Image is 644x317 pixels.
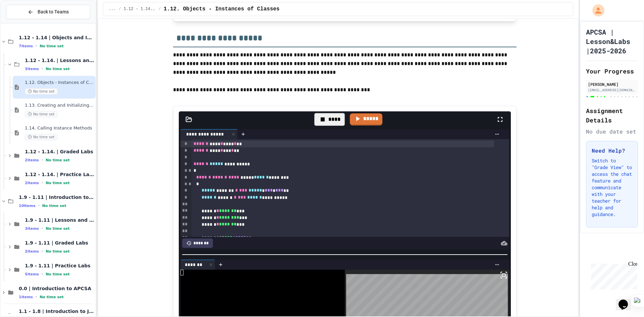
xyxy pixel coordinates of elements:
span: 0.0 | Introduction to APCSA [19,285,94,292]
span: 1.12 - 1.14. | Graded Labs [25,149,94,155]
span: • [42,180,43,186]
span: 5 items [25,272,39,276]
span: 1.14. Calling Instance Methods [25,125,94,131]
span: • [38,203,40,208]
span: • [42,226,43,231]
span: 1.13. Creating and Initializing Objects: Constructors [25,103,94,108]
span: No time set [46,272,70,276]
button: Back to Teams [6,5,90,19]
div: No due date set [586,127,638,136]
span: 1.9 - 1.11 | Introduction to Methods [19,194,94,200]
span: No time set [46,226,70,231]
span: No time set [42,204,66,208]
span: 1.12 - 1.14. | Lessons and Notes [124,6,156,12]
span: • [36,294,37,300]
span: • [42,66,43,71]
span: • [42,249,43,254]
div: Chat with us now!Close [3,3,46,43]
span: / [118,6,121,12]
span: 2 items [25,249,39,254]
span: 1.12 - 1.14. | Practice Labs [25,171,94,177]
span: No time set [40,44,64,48]
h2: Assignment Details [586,106,638,125]
div: [PERSON_NAME] [588,81,636,87]
span: / [159,6,161,12]
span: 1.12. Objects - Instances of Classes [164,5,280,13]
div: [EMAIL_ADDRESS][DOMAIN_NAME] [588,88,636,93]
p: Switch to "Grade View" to access the chat feature and communicate with your teacher for help and ... [592,157,632,218]
span: Back to Teams [38,8,69,15]
span: No time set [46,158,70,162]
iframe: chat widget [616,290,637,310]
span: 1.9 - 1.11 | Graded Labs [25,240,94,246]
span: No time set [25,88,58,95]
span: 3 items [25,67,39,71]
span: 1.9 - 1.11 | Practice Labs [25,263,94,269]
span: 1.12 - 1.14 | Objects and Instances of Classes [19,35,94,41]
span: 2 items [25,181,39,185]
span: ... [109,6,116,12]
span: No time set [46,181,70,185]
span: No time set [25,134,58,140]
span: • [42,271,43,277]
span: No time set [40,295,64,299]
h1: APCSA | Lesson&Labs |2025-2026 [586,27,638,55]
div: My Account [585,3,606,18]
span: 2 items [25,158,39,162]
span: 1.12. Objects - Instances of Classes [25,80,94,86]
h2: Your Progress [586,66,638,76]
h3: Need Help? [592,147,632,155]
span: No time set [46,249,70,254]
span: • [36,43,37,49]
span: No time set [25,111,58,117]
span: 1.1 - 1.8 | Introduction to Java [19,308,94,314]
span: 1.12 - 1.14. | Lessons and Notes [25,57,94,63]
span: 1 items [19,295,33,299]
span: 1.9 - 1.11 | Lessons and Notes [25,217,94,223]
span: 7 items [19,44,33,48]
span: • [42,157,43,163]
iframe: chat widget [588,261,637,289]
span: No time set [46,67,70,71]
span: 10 items [19,204,36,208]
span: 3 items [25,226,39,231]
